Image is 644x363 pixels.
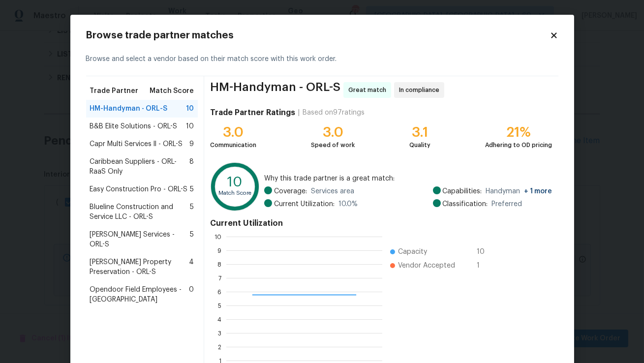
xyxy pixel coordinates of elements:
[228,176,243,189] text: 10
[486,127,552,137] div: 21%
[86,30,550,40] h2: Browse trade partner matches
[217,262,221,268] text: 8
[90,257,189,277] span: [PERSON_NAME] Property Preservation - ORL-S
[90,184,188,194] span: Easy Construction Pro - ORL-S
[218,344,221,350] text: 2
[218,331,221,336] text: 3
[477,247,492,257] span: 10
[90,86,139,96] span: Trade Partner
[190,230,194,249] span: 5
[215,234,221,240] text: 10
[218,275,221,281] text: 7
[264,174,552,183] span: Why this trade partner is a great match:
[524,188,552,195] span: + 1 more
[311,140,355,150] div: Speed of work
[186,121,194,131] span: 10
[217,248,221,254] text: 9
[398,247,427,257] span: Capacity
[217,317,221,323] text: 4
[90,202,190,222] span: Blueline Construction and Service LLC - ORL-S
[189,139,194,149] span: 9
[150,86,194,96] span: Match Score
[348,85,390,95] span: Great match
[443,186,482,196] span: Capabilities:
[409,140,430,150] div: Quality
[303,108,365,118] div: Based on 97 ratings
[398,261,455,271] span: Vendor Accepted
[217,289,221,295] text: 6
[90,157,190,177] span: Caribbean Suppliers - ORL-RaaS Only
[486,140,552,150] div: Adhering to OD pricing
[311,127,355,137] div: 3.0
[210,82,340,98] span: HM-Handyman - ORL-S
[90,285,189,304] span: Opendoor Field Employees - [GEOGRAPHIC_DATA]
[189,157,194,177] span: 8
[443,199,488,209] span: Classification:
[86,42,558,76] div: Browse and select a vendor based on their match score with this work order.
[210,127,256,137] div: 3.0
[90,230,190,249] span: [PERSON_NAME] Services - ORL-S
[90,104,168,114] span: HM-Handyman - ORL-S
[274,199,335,209] span: Current Utilization:
[186,104,194,114] span: 10
[190,202,194,222] span: 5
[210,218,552,228] h4: Current Utilization
[210,108,295,118] h4: Trade Partner Ratings
[210,140,256,150] div: Communication
[492,199,522,209] span: Preferred
[295,108,303,118] div: |
[399,85,443,95] span: In compliance
[218,303,221,309] text: 5
[90,139,183,149] span: Capr Multi Services ll - ORL-S
[219,190,252,196] text: Match Score
[90,121,178,131] span: B&B Elite Solutions - ORL-S
[338,199,358,209] span: 10.0 %
[189,285,194,304] span: 0
[274,186,307,196] span: Coverage:
[486,186,552,196] span: Handyman
[477,261,492,271] span: 1
[190,184,194,194] span: 5
[409,127,430,137] div: 3.1
[311,186,354,196] span: Services area
[189,257,194,277] span: 4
